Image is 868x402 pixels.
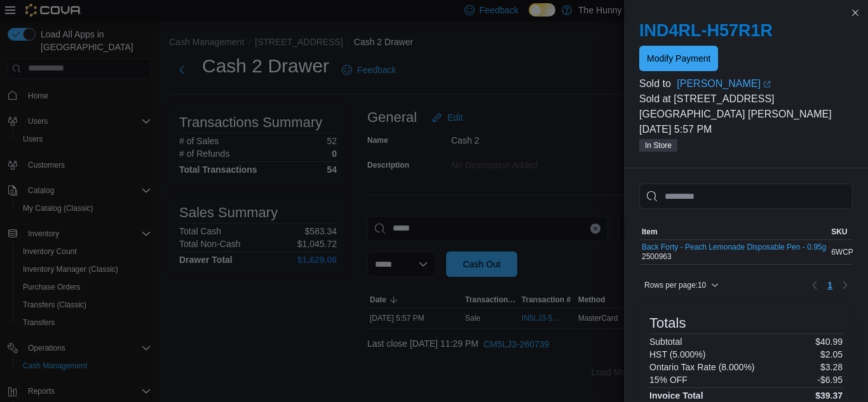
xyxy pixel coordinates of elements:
[647,52,710,65] span: Modify Payment
[642,243,826,262] div: 2500963
[848,5,863,20] button: Close this dialog
[639,184,853,209] input: This is a search bar. As you type, the results lower in the page will automatically filter.
[763,81,771,88] svg: External link
[645,140,672,151] span: In Store
[642,243,826,251] button: Back Forty - Peach Lemonade Disposable Pen - 0.95g
[649,349,705,359] h6: HST (5.000%)
[639,46,718,71] button: Modify Payment
[642,227,658,237] span: Item
[822,275,837,295] button: Page 1 of 1
[639,224,829,239] button: Item
[639,91,853,122] p: Sold at [STREET_ADDRESS][GEOGRAPHIC_DATA] [PERSON_NAME]
[649,362,755,372] h6: Ontario Tax Rate (8.000%)
[639,139,677,152] span: In Store
[649,316,686,331] h3: Totals
[807,278,822,293] button: Previous page
[815,337,843,347] p: $40.99
[827,279,832,291] span: 1
[837,278,853,293] button: Next page
[677,76,853,91] a: [PERSON_NAME]External link
[822,275,837,295] ul: Pagination for table: MemoryTable from EuiInMemoryTable
[649,375,688,385] h6: 15% OFF
[639,76,674,91] div: Sold to
[639,278,724,293] button: Rows per page:10
[831,227,847,237] span: SKU
[815,391,843,401] h4: $39.37
[649,337,682,347] h6: Subtotal
[820,349,843,359] p: $2.05
[639,20,853,41] h2: IND4RL-H57R1R
[644,280,706,290] span: Rows per page : 10
[649,391,703,401] h4: Invoice Total
[820,362,843,372] p: $3.28
[639,122,853,137] p: [DATE] 5:57 PM
[817,375,843,385] p: -$6.95
[807,275,853,295] nav: Pagination for table: MemoryTable from EuiInMemoryTable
